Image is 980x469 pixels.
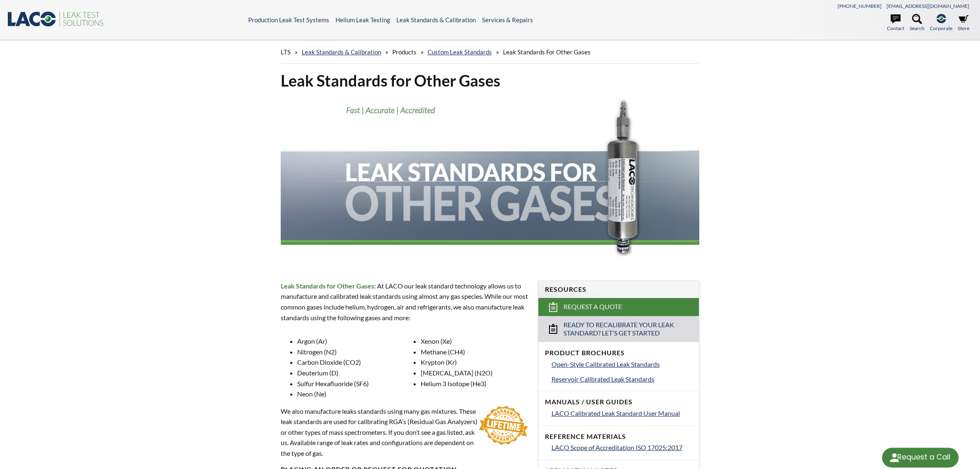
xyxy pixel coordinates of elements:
[281,97,700,265] img: Leak Standards for Other Gases
[281,282,374,290] strong: Leak Standards for Other Gases
[563,303,622,311] span: Request a Quote
[335,16,390,23] a: Helium Leak Testing
[421,368,523,378] li: [MEDICAL_DATA] (N2O)
[545,398,693,406] h4: Manuals / User Guides
[482,16,533,23] a: Services & Repairs
[538,316,699,342] a: Ready to Recalibrate Your Leak Standard? Let's Get Started
[281,48,291,56] span: LTS
[297,378,400,389] li: Sulfur Hexafluoride (SF6)
[281,406,528,459] p: We also manufacture leaks standards using many gas mixtures. These leak standards are used for ca...
[887,14,904,32] a: Contact
[552,360,660,368] span: Open-Style Calibrated Leak Standards
[958,14,969,32] a: Store
[479,406,528,445] img: Lifetime-Warranty.png
[297,357,400,368] li: Carbon Dioxide (CO2)
[421,378,523,389] li: Helium 3 Isotope (He3)
[428,48,492,56] a: Custom Leak Standards
[281,40,700,64] div: » » » »
[396,16,476,23] a: Leak Standards & Calibration
[552,408,693,419] a: LACO Calibrated Leak Standard User Manual
[545,285,693,294] h4: Resources
[281,70,700,91] h1: Leak Standards for Other Gases
[888,451,901,464] img: round button
[538,298,699,316] a: Request a Quote
[552,442,693,453] a: LACO Scope of Accreditation ISO 17025:2017
[297,347,400,357] li: Nitrogen (N2)
[563,321,676,338] span: Ready to Recalibrate Your Leak Standard? Let's Get Started
[302,48,381,56] a: Leak Standards & Calibration
[545,432,693,441] h4: Reference Materials
[545,349,693,357] h4: Product Brochures
[297,389,400,399] li: Neon (Ne)
[552,375,654,383] span: Reservoir Calibrated Leak Standards
[392,48,417,56] span: Products
[838,3,882,9] a: [PHONE_NUMBER]
[421,347,523,357] li: Methane (CH4)
[421,336,523,347] li: Xenon (Xe)
[882,448,959,467] div: Request a Call
[910,14,924,32] a: Search
[552,409,680,417] span: LACO Calibrated Leak Standard User Manual
[297,368,400,378] li: Deuterium (D)
[552,443,682,451] span: LACO Scope of Accreditation ISO 17025:2017
[297,336,400,347] li: Argon (Ar)
[421,357,523,368] li: Krypton (Kr)
[552,359,693,370] a: Open-Style Calibrated Leak Standards
[887,3,969,9] a: [EMAIL_ADDRESS][DOMAIN_NAME]
[503,48,591,56] span: Leak Standards for Other Gases
[930,24,952,32] span: Corporate
[552,374,693,385] a: Reservoir Calibrated Leak Standards
[281,281,528,323] p: : At LACO our leak standard technology allows us to manufacture and calibrated leak standards usi...
[897,448,950,467] div: Request a Call
[248,16,329,23] a: Production Leak Test Systems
